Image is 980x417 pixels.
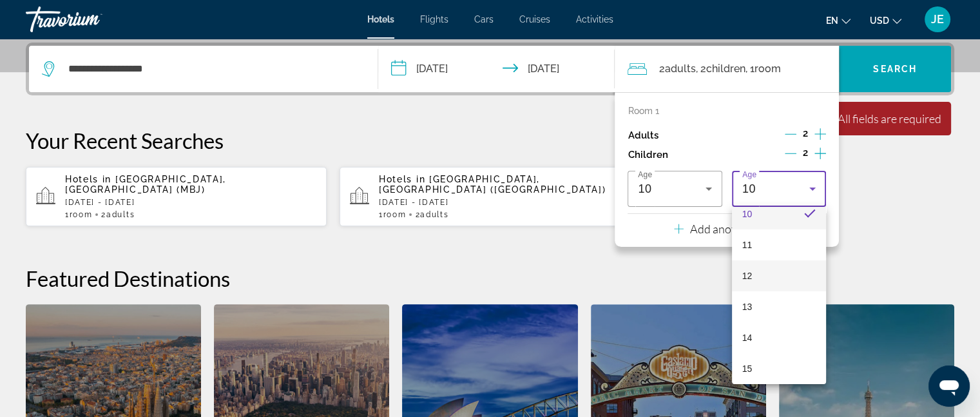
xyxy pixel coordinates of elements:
[732,322,826,353] mat-option: 14 years old
[732,353,826,384] mat-option: 15 years old
[742,206,753,222] span: 10
[742,237,753,253] span: 11
[732,260,826,291] mat-option: 12 years old
[732,199,826,229] mat-option: 10 years old
[732,291,826,322] mat-option: 13 years old
[742,330,753,345] span: 14
[928,365,970,407] iframe: Button to launch messaging window
[742,361,753,376] span: 15
[732,229,826,260] mat-option: 11 years old
[742,268,753,284] span: 12
[742,299,753,315] span: 13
